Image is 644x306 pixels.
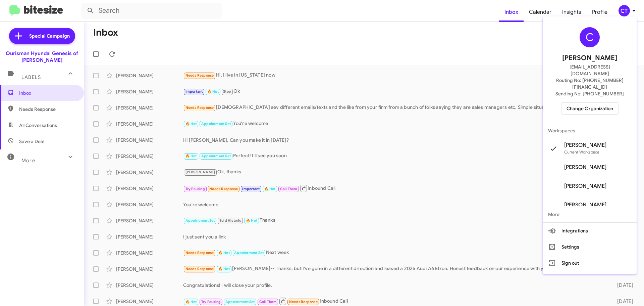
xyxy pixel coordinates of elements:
button: Integrations [543,223,637,239]
span: [EMAIL_ADDRESS][DOMAIN_NAME] [551,63,629,77]
span: Workspaces [543,123,637,139]
button: Sign out [543,255,637,271]
span: [PERSON_NAME] [564,142,606,148]
span: [PERSON_NAME] [564,183,606,189]
div: C [580,27,600,47]
span: [PERSON_NAME] [564,164,606,171]
span: Sending No: [PHONE_NUMBER] [555,90,624,97]
span: [PERSON_NAME] [562,53,617,63]
button: Settings [543,239,637,255]
span: Current Workspace [564,149,599,155]
span: Routing No: [PHONE_NUMBER][FINANCIAL_ID] [551,77,629,90]
button: Change Organization [561,102,619,115]
span: More [543,206,637,222]
span: [PERSON_NAME] [564,202,606,208]
span: Change Organization [567,103,613,114]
